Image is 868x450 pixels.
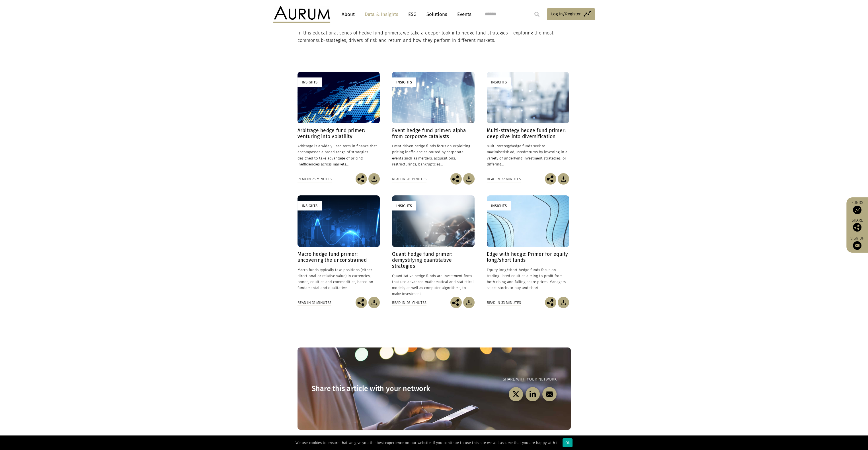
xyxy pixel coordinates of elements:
[503,150,525,154] span: risk-adjusted
[356,297,367,308] img: Share this post
[546,391,553,398] img: email-black.svg
[849,218,865,232] div: Share
[368,173,380,185] img: Download Article
[297,251,380,263] h4: Macro hedge fund primer: uncovering the unconstrained
[392,195,474,297] a: Insights Quant hedge fund primer: demystifying quantitative strategies Quantitative hedge funds a...
[392,72,474,173] a: Insights Event hedge fund primer: alpha from corporate catalysts Event driven hedge funds focus o...
[487,144,511,148] span: Multi-strategy
[545,173,556,185] img: Share this post
[392,128,474,140] h4: Event hedge fund primer: alpha from corporate catalysts
[849,200,865,214] a: Funds
[392,77,416,87] div: Insights
[392,176,426,182] div: Read in 28 minutes
[368,297,380,308] img: Download Article
[463,297,475,308] img: Download Article
[297,195,380,297] a: Insights Macro hedge fund primer: uncovering the unconstrained Macro funds typically take positio...
[392,300,426,306] div: Read in 26 minutes
[362,9,401,20] a: Data & Insights
[392,143,474,167] p: Event driven hedge funds focus on exploiting pricing inefficiencies caused by corporate events su...
[547,8,595,20] a: Log in/Register
[531,9,543,20] input: Submit
[297,176,332,182] div: Read in 25 minutes
[529,391,536,398] img: linkedin-black.svg
[297,77,322,87] div: Insights
[849,236,865,250] a: Sign up
[487,72,569,173] a: Insights Multi-strategy hedge fund primer: deep dive into diversification Multi-strategyhedge fun...
[434,376,557,383] p: Share with your network
[487,128,569,140] h4: Multi-strategy hedge fund primer: deep dive into diversification
[273,6,330,23] img: Aurum
[297,128,380,140] h4: Arbitrage hedge fund primer: venturing into volatility
[487,77,511,87] div: Insights
[487,251,569,263] h4: Edge with hedge: Primer for equity long/short funds
[487,267,569,291] p: Equity long/short hedge funds focus on trading listed equities aiming to profit from both rising ...
[392,201,416,210] div: Insights
[487,201,511,210] div: Insights
[392,273,474,297] p: Quantitative hedge funds are investment firms that use advanced mathematical and statistical mode...
[454,9,471,20] a: Events
[558,297,569,308] img: Download Article
[297,300,331,306] div: Read in 31 minutes
[463,173,475,185] img: Download Article
[356,173,367,185] img: Share this post
[512,391,519,398] img: twitter-black.svg
[487,176,521,182] div: Read in 22 minutes
[563,438,572,447] div: Ok
[297,72,380,173] a: Insights Arbitrage hedge fund primer: venturing into volatility Arbitrage is a widely used term i...
[558,173,569,185] img: Download Article
[545,297,556,308] img: Share this post
[487,300,521,306] div: Read in 33 minutes
[312,384,434,393] h3: Share this article with your network
[392,251,474,269] h4: Quant hedge fund primer: demystifying quantitative strategies
[297,267,380,291] p: Macro funds typically take positions (either directional or relative value) in currencies, bonds,...
[853,241,861,250] img: Sign up to our newsletter
[297,201,322,210] div: Insights
[424,9,450,20] a: Solutions
[405,9,419,20] a: ESG
[339,9,358,20] a: About
[487,195,569,297] a: Insights Edge with hedge: Primer for equity long/short funds Equity long/short hedge funds focus ...
[853,223,861,232] img: Share this post
[450,297,462,308] img: Share this post
[297,29,569,44] p: In this educational series of hedge fund primers, we take a deeper look into hedge fund strategie...
[853,206,861,214] img: Access Funds
[316,38,346,43] span: sub-strategies
[487,143,569,167] p: hedge funds seek to maximise returns by investing in a variety of underlying investment strategie...
[551,11,581,17] span: Log in/Register
[450,173,462,185] img: Share this post
[297,143,380,167] p: Arbitrage is a widely used term in finance that encompasses a broad range of strategies designed ...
